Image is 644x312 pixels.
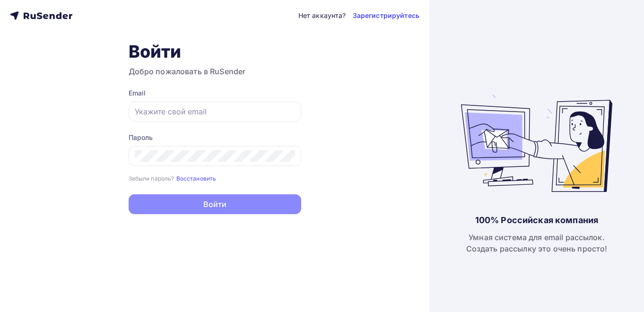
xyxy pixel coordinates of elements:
[129,194,301,214] button: Войти
[475,215,598,226] div: 100% Российская компания
[129,88,301,98] div: Email
[298,11,346,20] div: Нет аккаунта?
[129,133,301,142] div: Пароль
[129,66,301,77] h3: Добро пожаловать в RuSender
[176,174,217,182] a: Восстановить
[129,175,174,182] small: Забыли пароль?
[176,175,217,182] small: Восстановить
[129,41,301,62] h1: Войти
[466,232,608,254] div: Умная система для email рассылок. Создать рассылку это очень просто!
[135,106,295,117] input: Укажите свой email
[353,11,419,20] a: Зарегистрируйтесь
